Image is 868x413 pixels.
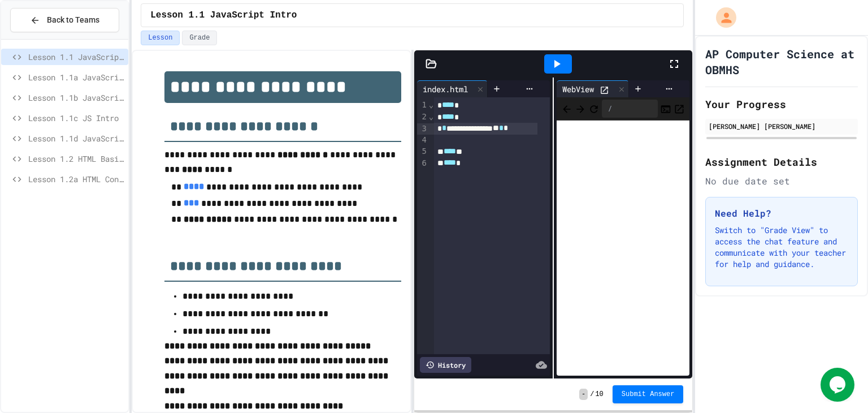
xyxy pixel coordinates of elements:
span: Forward [575,101,586,115]
span: / [590,390,594,399]
span: Fold line [428,112,434,121]
span: 10 [595,390,603,399]
button: Refresh [588,102,600,115]
h2: Assignment Details [705,154,858,170]
span: Lesson 1.2 HTML Basics [28,153,124,165]
h1: AP Computer Science at OBMHS [705,46,858,78]
button: Submit Answer [613,385,684,403]
div: index.html [417,83,474,95]
span: Back [561,101,572,115]
div: History [420,357,471,373]
button: Back to Teams [10,8,119,32]
div: 5 [417,146,428,158]
h3: Need Help? [715,206,848,220]
div: WebView [557,83,600,95]
span: Lesson 1.1d JavaScript [28,132,124,144]
button: Open in new tab [674,102,685,115]
div: 1 [417,100,428,111]
span: Lesson 1.1 JavaScript Intro [150,8,297,22]
span: Lesson 1.2a HTML Continued [28,173,124,185]
span: Submit Answer [622,390,675,399]
span: - [579,389,588,400]
span: Fold line [428,100,434,109]
span: Lesson 1.1c JS Intro [28,112,124,124]
div: 4 [417,135,428,146]
button: Grade [182,31,217,45]
div: 6 [417,158,428,170]
p: Switch to "Grade View" to access the chat feature and communicate with your teacher for help and ... [715,225,848,270]
iframe: chat widget [821,368,857,402]
span: Back to Teams [47,14,99,26]
iframe: Web Preview [557,121,689,376]
span: Lesson 1.1b JavaScript Intro [28,92,124,104]
button: Lesson [141,31,180,45]
div: index.html [417,80,488,97]
div: / [602,100,658,118]
div: 3 [417,123,428,135]
div: 2 [417,111,428,123]
div: WebView [557,80,629,97]
span: Lesson 1.1 JavaScript Intro [28,51,124,63]
div: My Account [704,5,739,31]
div: No due date set [705,174,858,188]
div: [PERSON_NAME] [PERSON_NAME] [709,121,854,131]
h2: Your Progress [705,96,858,112]
button: Console [660,102,671,115]
span: Lesson 1.1a JavaScript Intro [28,71,124,83]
